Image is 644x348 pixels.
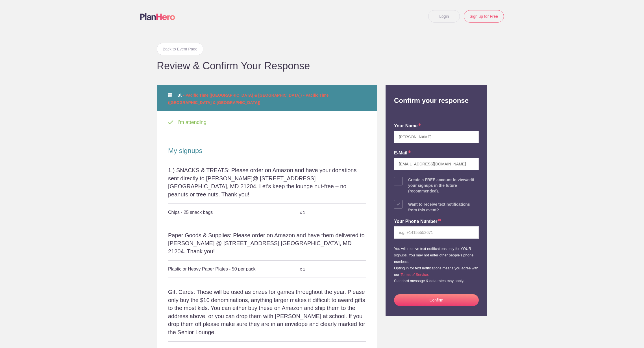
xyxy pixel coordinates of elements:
span: at [168,92,328,105]
input: e.g. +14155552671 [394,226,479,239]
a: Sign up for Free [464,10,504,23]
a: Terms of Service. [401,272,429,277]
input: e.g. Julie Farrell [394,131,479,143]
span: - Pacific Time ([GEOGRAPHIC_DATA] & [GEOGRAPHIC_DATA]) [168,93,328,105]
label: Your Phone Number [394,218,441,225]
small: You will receive text notifications only for YOUR signups. You may not enter other people's phone... [394,247,473,264]
h2: My signups [168,147,366,155]
a: Back to Event Page [157,43,203,55]
small: Opting in for text notifications means you agree with our [394,266,478,277]
div: x 1 [300,208,333,218]
span: I'm attending [175,119,206,125]
h5: Plastic or Heavy Paper Plates - 50 per pack [168,263,300,275]
span: - Pacific Time ([GEOGRAPHIC_DATA] & [GEOGRAPHIC_DATA]) [183,93,302,97]
img: Check green [168,120,173,125]
img: Logo main planhero [140,13,175,20]
label: your name [394,123,421,129]
div: Want to receive text notifications from this event? [408,201,479,213]
h2: Confirm your response [390,85,483,105]
input: e.g. julie@gmail.com [394,158,479,170]
button: Confirm [394,294,479,306]
a: Login [428,10,460,23]
div: Paper Goods & Supplies: Please order on Amazon and have them delivered to [PERSON_NAME] @ [STREET... [168,231,366,260]
h5: Chips - 25 snack bags [168,207,300,218]
h1: Review & Confirm Your Response [157,61,487,71]
div: Create a FREE account to view/edit your signups in the future (recommended). [408,177,479,194]
div: 1.) SNACKS & TREATS: Please order on Amazon and have your donations sent directly to [PERSON_NAME... [168,166,366,203]
small: Standard message & data rates may apply. [394,279,464,283]
div: x 1 [300,264,333,274]
div: Gift Cards: These will be used as prizes for games throughout the year. Please only buy the $10 d... [168,288,366,341]
label: E-mail [394,150,411,156]
img: Calendar alt [168,93,172,97]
